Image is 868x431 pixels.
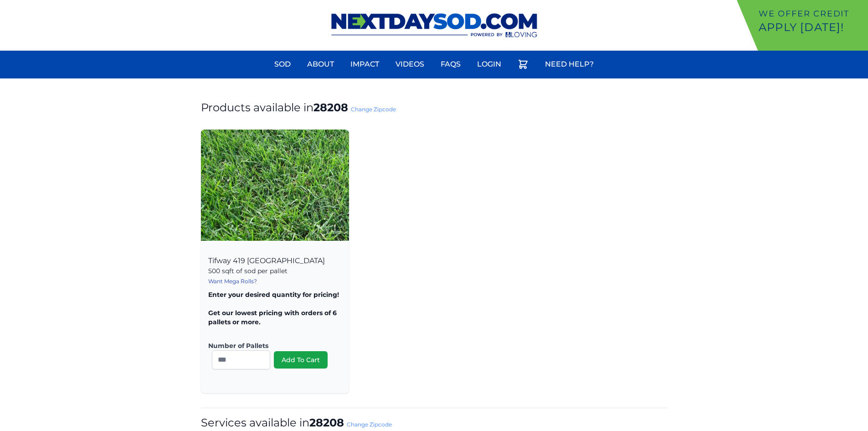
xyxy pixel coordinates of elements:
p: 500 sqft of sod per pallet [208,266,342,275]
a: Need Help? [539,53,599,75]
p: Enter your desired quantity for pricing! Get our lowest pricing with orders of 6 pallets or more. [208,290,342,327]
a: Login [472,53,507,75]
h1: Services available in [201,415,668,430]
a: About [302,53,339,75]
p: Apply [DATE]! [759,20,864,35]
label: Number of Pallets [208,341,334,350]
button: Add To Cart [274,351,328,369]
a: Sod [269,53,296,75]
p: We offer Credit [759,7,864,20]
a: Change Zipcode [347,421,392,428]
a: Want Mega Rolls? [208,278,257,285]
a: Impact [345,53,385,75]
img: Tifway 419 Bermuda Product Image [201,130,349,241]
a: Change Zipcode [351,106,396,113]
h1: Products available in [201,100,668,115]
a: FAQs [435,53,466,75]
strong: 28208 [313,101,348,114]
a: Videos [390,53,430,75]
div: Tifway 419 [GEOGRAPHIC_DATA] [201,246,349,393]
strong: 28208 [309,416,344,429]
